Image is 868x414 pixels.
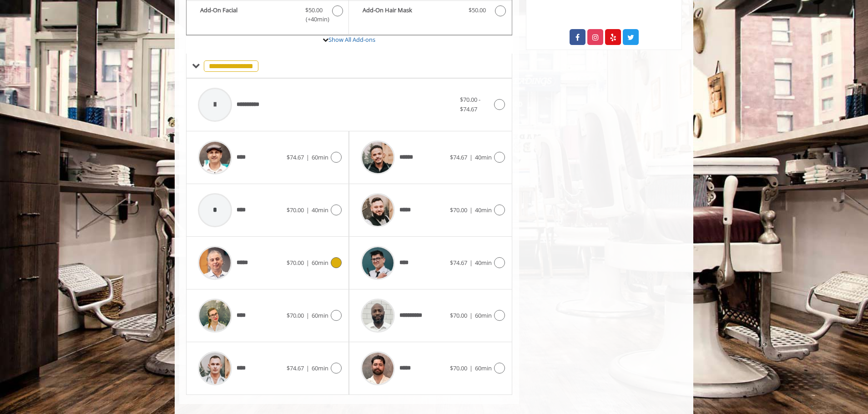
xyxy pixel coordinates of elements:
b: Add-On Facial [200,5,296,25]
span: $70.00 [287,259,304,267]
span: 40min [475,259,492,267]
span: (+40min ) [301,15,328,24]
span: $74.67 [450,153,467,161]
span: $70.00 [450,364,467,372]
span: $74.67 [287,153,304,161]
span: 60min [312,364,328,372]
span: 60min [312,153,328,161]
span: | [306,206,309,214]
span: | [306,153,309,161]
span: | [469,153,473,161]
span: 60min [312,311,328,319]
span: $70.00 [287,311,304,319]
span: $70.00 - $74.67 [460,95,480,113]
span: $70.00 [450,206,467,214]
span: | [469,206,473,214]
span: | [469,259,473,267]
label: Add-On Hair Mask [353,5,507,19]
span: 40min [312,206,328,214]
span: | [469,364,473,372]
span: 60min [312,259,328,267]
span: $74.67 [287,364,304,372]
span: 40min [475,206,492,214]
span: $74.67 [450,259,467,267]
span: $70.00 [450,311,467,319]
span: 40min [475,153,492,161]
span: 60min [475,311,492,319]
span: | [306,311,309,319]
b: Add-On Hair Mask [363,5,459,16]
span: 60min [475,364,492,372]
span: $70.00 [287,206,304,214]
span: | [306,259,309,267]
a: Show All Add-ons [328,35,375,44]
span: $50.00 [305,5,323,15]
span: | [469,311,473,319]
span: $50.00 [469,5,486,15]
span: | [306,364,309,372]
label: Add-On Facial [191,5,344,27]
